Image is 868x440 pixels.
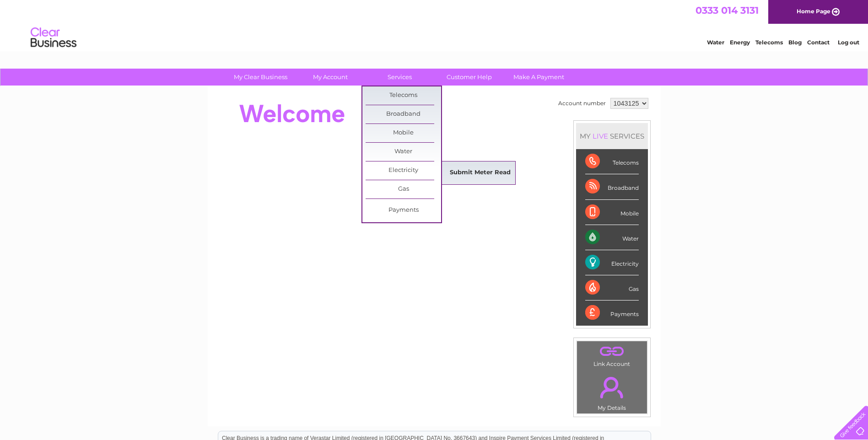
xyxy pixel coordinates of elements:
[591,132,610,140] div: LIVE
[366,105,441,123] a: Broadband
[755,39,783,46] a: Telecoms
[366,124,441,142] a: Mobile
[366,86,441,105] a: Telecoms
[366,143,441,161] a: Water
[838,39,859,46] a: Log out
[585,149,639,174] div: Telecoms
[577,369,647,414] td: My Details
[366,201,441,220] a: Payments
[30,24,77,52] img: logo.png
[292,69,368,86] a: My Account
[585,250,639,275] div: Electricity
[579,371,645,403] a: .
[431,69,507,86] a: Customer Help
[579,343,645,360] a: .
[576,123,648,149] div: MY SERVICES
[585,300,639,325] div: Payments
[585,225,639,250] div: Water
[585,275,639,300] div: Gas
[788,39,802,46] a: Blog
[585,174,639,199] div: Broadband
[707,39,724,46] a: Water
[223,69,298,86] a: My Clear Business
[730,39,750,46] a: Energy
[695,5,759,16] a: 0333 014 3131
[585,200,639,225] div: Mobile
[807,39,830,46] a: Contact
[362,69,437,86] a: Services
[218,5,651,44] div: Clear Business is a trading name of Verastar Limited (registered in [GEOGRAPHIC_DATA] No. 3667643...
[556,96,608,111] td: Account number
[366,180,441,199] a: Gas
[577,341,647,370] td: Link Account
[442,164,518,182] a: Submit Meter Read
[366,161,441,180] a: Electricity
[501,69,577,86] a: Make A Payment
